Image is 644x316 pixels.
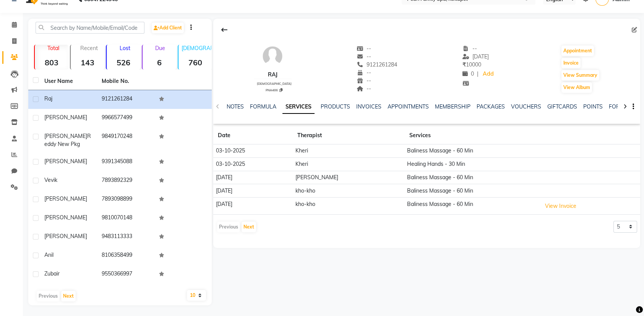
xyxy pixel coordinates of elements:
span: [DEMOGRAPHIC_DATA] [257,82,292,86]
a: PACKAGES [477,103,505,110]
p: Lost [110,45,140,52]
td: 9121261284 [97,90,154,109]
strong: 143 [71,58,104,67]
span: 9121261284 [357,61,397,68]
input: Search by Name/Mobile/Email/Code [36,22,144,34]
td: 7893892329 [97,172,154,190]
a: GIFTCARDS [547,103,577,110]
span: [PERSON_NAME] [44,214,87,221]
span: -- [357,45,371,52]
a: FORMS [609,103,628,110]
td: 03-10-2025 [213,144,293,158]
th: Date [213,127,293,144]
strong: 760 [178,58,212,67]
span: [PERSON_NAME] [44,233,87,240]
td: 9810070148 [97,209,154,228]
td: 9550366997 [97,265,154,284]
th: Therapist [293,127,405,144]
span: -- [357,53,371,60]
a: APPOINTMENTS [388,103,429,110]
strong: 526 [107,58,140,67]
img: avatar [261,45,284,68]
td: [DATE] [213,171,293,184]
span: [PERSON_NAME] [44,114,87,121]
span: 0 [462,70,474,77]
span: -- [357,77,371,84]
span: | [477,70,479,78]
a: INVOICES [356,103,381,110]
td: 9849170248 [97,128,154,153]
td: kho-kho [293,198,405,215]
button: Next [242,222,256,232]
div: Back to Client [216,23,232,37]
a: SERVICES [282,100,315,114]
td: kho-kho [293,184,405,198]
div: PNA486 [257,87,292,92]
p: Due [144,45,176,52]
span: vevik [44,177,57,183]
button: View Invoice [542,200,580,212]
td: 9966577499 [97,109,154,128]
td: Baliness Massage - 60 Min [405,171,539,184]
span: -- [357,85,371,92]
td: [DATE] [213,198,293,215]
td: 8106358499 [97,246,154,265]
td: Baliness Massage - 60 Min [405,198,539,215]
strong: 6 [143,58,176,67]
td: Kheri [293,157,405,171]
th: Mobile No. [97,73,154,90]
a: Add [482,69,495,79]
a: PRODUCTS [321,103,350,110]
button: View Album [561,82,592,93]
td: [DATE] [213,184,293,198]
td: 9483113333 [97,228,154,246]
span: 10000 [462,61,481,68]
span: raj [44,95,52,102]
th: User Name [40,73,97,90]
span: anil [44,251,54,258]
td: Kheri [293,144,405,158]
span: zubair [44,270,60,277]
p: [DEMOGRAPHIC_DATA] [182,45,212,52]
td: [PERSON_NAME] [293,171,405,184]
button: Invoice [561,58,581,68]
span: -- [357,69,371,76]
span: [PERSON_NAME] [44,133,87,139]
a: NOTES [227,103,244,110]
span: [DATE] [462,53,489,60]
td: 9391345088 [97,153,154,172]
button: Appointment [561,45,594,56]
span: [PERSON_NAME] [44,195,87,202]
div: raj [254,71,292,79]
td: Baliness Massage - 60 Min [405,184,539,198]
a: Add Client [152,23,184,33]
p: Total [38,45,68,52]
td: 7893098899 [97,190,154,209]
span: -- [462,45,477,52]
td: 03-10-2025 [213,157,293,171]
a: FORMULA [250,103,276,110]
td: Healing Hands - 30 Min [405,157,539,171]
button: View Summary [561,70,599,81]
button: Next [61,291,76,301]
th: Services [405,127,539,144]
td: Baliness Massage - 60 Min [405,144,539,158]
a: MEMBERSHIP [435,103,470,110]
a: POINTS [583,103,603,110]
strong: 803 [35,58,68,67]
p: Recent [74,45,104,52]
span: [PERSON_NAME] [44,158,87,165]
span: ₹ [462,61,466,68]
a: VOUCHERS [511,103,541,110]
